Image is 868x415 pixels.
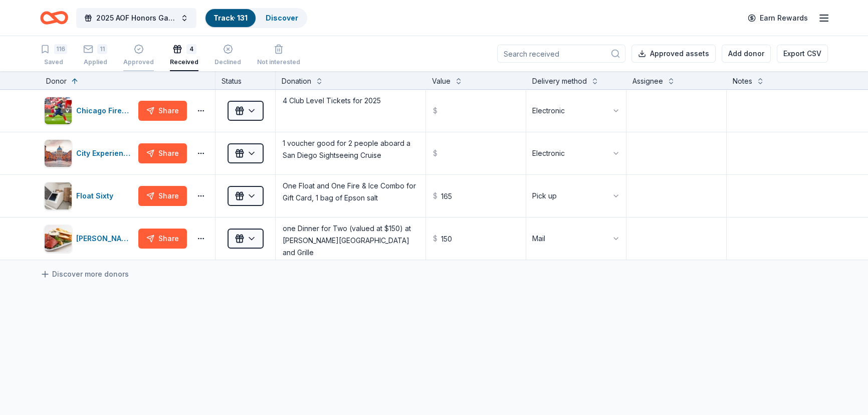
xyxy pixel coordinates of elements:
img: Image for City Experiences [45,140,72,167]
div: Status [215,71,276,89]
div: [PERSON_NAME] Steakhouse [76,233,134,245]
button: Not interested [257,40,300,71]
div: 4 [186,44,196,54]
div: 116 [54,44,67,54]
button: Approved [123,40,154,71]
button: Image for City ExperiencesCity Experiences [44,139,134,167]
textarea: one Dinner for Two (valued at $150) at [PERSON_NAME][GEOGRAPHIC_DATA] and Grille [277,219,424,259]
button: Track· 131Discover [204,8,307,28]
button: Share [138,143,187,163]
button: Share [138,101,187,121]
textarea: 1 voucher good for 2 people aboard a San Diego Sightseeing Cruise [277,133,424,173]
div: Declined [214,58,241,66]
button: Add donor [722,45,771,63]
div: 11 [97,44,107,54]
div: City Experiences [76,147,134,159]
textarea: 4 Club Level Tickets for 2025 [277,91,424,131]
span: 2025 AOF Honors Gala Auction [96,12,176,24]
button: Share [138,229,187,249]
div: Delivery method [532,75,587,87]
div: Assignee [632,75,663,87]
div: Donation [282,75,311,87]
input: Search received [497,45,625,63]
button: Export CSV [777,45,828,63]
button: Share [138,186,187,206]
button: Image for Chicago Fire Football ClubChicago Fire Football Club [44,97,134,125]
img: Image for Float Sixty [45,182,72,210]
div: Donor [46,75,67,87]
div: Received [170,58,198,66]
button: Declined [214,40,241,71]
a: Home [40,6,68,30]
button: 116Saved [40,40,67,71]
button: Image for Perry's Steakhouse[PERSON_NAME] Steakhouse [44,225,134,253]
div: Float Sixty [76,190,117,202]
div: Notes [733,75,752,87]
a: Discover [266,14,298,22]
div: Not interested [257,58,300,66]
img: Image for Chicago Fire Football Club [45,97,72,124]
img: Image for Perry's Steakhouse [45,225,72,252]
div: Chicago Fire Football Club [76,105,134,117]
button: Image for Float SixtyFloat Sixty [44,182,134,210]
button: 11Applied [83,40,107,71]
button: 4Received [170,40,198,71]
div: Approved [123,58,154,66]
div: Saved [40,58,67,66]
button: Approved assets [631,45,716,63]
div: Value [432,75,451,87]
textarea: One Float and One Fire & Ice Combo for Gift Card, 1 bag of Epson salt [277,176,424,216]
a: Track· 131 [213,14,248,22]
a: Discover more donors [40,268,129,280]
div: Applied [83,58,107,66]
a: Earn Rewards [742,9,814,27]
button: 2025 AOF Honors Gala Auction [76,8,196,28]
